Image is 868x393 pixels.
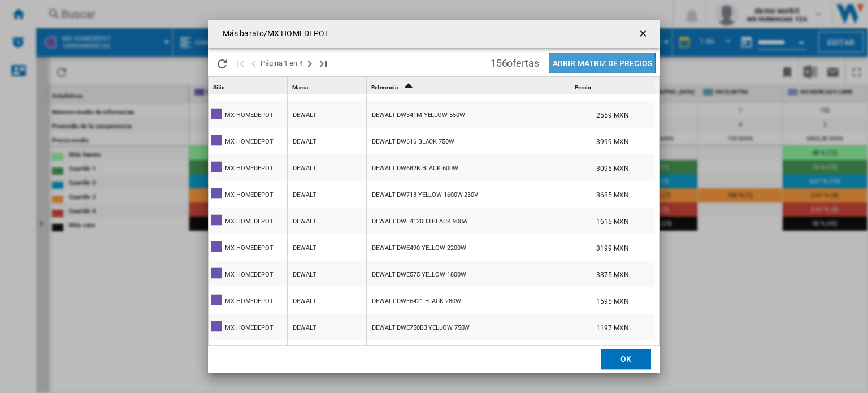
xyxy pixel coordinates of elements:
[372,102,465,128] div: DEWALT DW341M YELLOW 550W
[367,287,570,313] div: https://www.homedepot.com.mx/p/dewalt-lijadora-orbital-de-5-pulgadas-dewalt-1-velocidad-280-w-dwe...
[288,340,366,366] wk-reference-title-cell: DREMEL
[290,77,366,94] div: Marca Sort None
[570,234,655,260] div: 3199 MXN
[288,154,366,180] wk-reference-title-cell: DEWALT
[293,156,316,182] div: DEWALT
[211,77,287,94] div: Sitio Sort None
[367,128,570,154] div: https://www.homedepot.com.mx/p/dewalt-rebajadora-11-amps-dewalt-1-3-4-hp-dw616-525410
[637,28,651,41] ng-md-icon: getI18NText('BUTTONS.CLOSE_DIALOG')
[372,315,470,341] div: DEWALT DWE750B3 YELLOW 750W
[261,50,303,76] span: Página 1 en 4
[399,84,417,90] span: Sort Ascending
[293,102,316,128] div: DEWALT
[209,261,287,287] wk-reference-title-cell: MX HOMEDEPOT
[372,235,466,261] div: DEWALT DWE490 YELLOW 2200W
[225,182,274,208] div: MX HOMEDEPOT
[371,84,398,90] span: Referencia
[293,129,316,155] div: DEWALT
[575,84,591,90] span: Precio
[209,101,287,127] wk-reference-title-cell: MX HOMEDEPOT
[303,50,316,76] button: Página siguiente
[570,261,655,287] div: 3875 MXN
[372,262,466,288] div: DEWALT DWE575 YELLOW 1800W
[372,182,478,208] div: DEWALT DW713 YELLOW 1600W 230V
[570,154,655,180] div: 3095 MXN
[225,342,274,368] div: MX HOMEDEPOT
[367,181,570,207] div: https://www.homedepot.com.mx/p/dewalt-sierra-ingleteadora-dewalt-1-600-watts-dw713-767953
[293,262,316,288] div: DEWALT
[209,340,287,366] wk-reference-title-cell: MX HOMEDEPOT
[213,84,225,90] span: Sitio
[225,235,274,261] div: MX HOMEDEPOT
[293,235,316,261] div: DEWALT
[209,181,287,207] wk-reference-title-cell: MX HOMEDEPOT
[288,287,366,313] wk-reference-title-cell: DEWALT
[293,209,316,235] div: DEWALT
[288,314,366,340] wk-reference-title-cell: DEWALT
[570,314,655,340] div: 1197 MXN
[288,128,366,154] wk-reference-title-cell: DEWALT
[208,20,660,374] md-dialog: Products list popup
[369,77,570,94] div: Sort Ascending
[293,182,316,208] div: DEWALT
[572,77,655,94] div: Sort None
[293,288,316,314] div: DEWALT
[233,50,247,76] button: Primera página
[633,23,656,45] button: getI18NText('BUTTONS.CLOSE_DIALOG')
[211,50,233,76] button: Recargar
[485,50,545,74] span: 156
[570,181,655,207] div: 8685 MXN
[570,208,655,234] div: 1615 MXN
[372,342,440,368] div: DREMEL US40 04 BLACK
[288,208,366,234] wk-reference-title-cell: DEWALT
[369,77,570,94] div: Referencia Sort Ascending
[288,181,366,207] wk-reference-title-cell: DEWALT
[367,314,570,340] div: https://www.homedepot.com.mx/p/dewalt-kit-de-esmeriladora-41-2-y-5-discos-pamx750thd-231362
[247,50,261,76] button: >Página anterior
[367,154,570,180] div: https://www.homedepot.com.mx/p/dewalt-ensambladora-dewalt-10-000-revoluciones-por-minuto-dw682k-3...
[209,287,287,313] wk-reference-title-cell: MX HOMEDEPOT
[209,128,287,154] wk-reference-title-cell: MX HOMEDEPOT
[572,77,655,94] div: Precio Sort None
[293,342,316,368] div: DREMEL
[292,84,308,90] span: Marca
[225,209,274,235] div: MX HOMEDEPOT
[570,101,655,127] div: 2559 MXN
[209,208,287,234] wk-reference-title-cell: MX HOMEDEPOT
[372,209,468,235] div: DEWALT DWE4120B3 BLACK 900W
[507,57,539,69] span: ofertas
[570,287,655,313] div: 1595 MXN
[225,102,274,128] div: MX HOMEDEPOT
[209,234,287,260] wk-reference-title-cell: MX HOMEDEPOT
[316,50,330,76] button: Última página
[209,314,287,340] wk-reference-title-cell: MX HOMEDEPOT
[570,340,655,366] div: 6599 MXN
[225,156,274,182] div: MX HOMEDEPOT
[225,129,274,155] div: MX HOMEDEPOT
[372,129,454,155] div: DEWALT DW616 BLACK 750W
[288,101,366,127] wk-reference-title-cell: DEWALT
[293,315,316,341] div: DEWALT
[367,261,570,287] div: https://www.homedepot.com.mx/p/dewalt-sierra-circular-dewalt-1-800-watts-dwe575-408322
[225,315,274,341] div: MX HOMEDEPOT
[288,261,366,287] wk-reference-title-cell: DEWALT
[288,234,366,260] wk-reference-title-cell: DEWALT
[372,156,458,182] div: DEWALT DW682K BLACK 600W
[367,101,570,127] div: https://www.homedepot.com.mx/p/dewalt-sierra-caladora-dewalt-550-watts-dw341m-b3-453307
[601,349,651,370] button: OK
[217,28,329,40] h4: Más barato/MX HOMEDEPOT
[225,262,274,288] div: MX HOMEDEPOT
[570,128,655,154] div: 3999 MXN
[372,288,461,314] div: DEWALT DWE6421 BLACK 280W
[367,234,570,260] div: https://www.homedepot.com.mx/p/dewalt-esmeriladora-angular-de-9-pulgadas-dewalt-6500-rpm-2200-w-d...
[549,53,656,73] button: Abrir Matriz de precios
[225,288,274,314] div: MX HOMEDEPOT
[367,208,570,234] div: https://www.homedepot.com.mx/p/dewalt-esmeriladora-angular-dewalt-de-12000-rpm-y-900-w-dwe4120-85...
[209,154,287,180] wk-reference-title-cell: MX HOMEDEPOT
[367,340,570,366] div: https://www.homedepot.com.mx/p/dremel-dremel-ultra-saw-sierra-3-en-1-f013sm20ab-901004
[290,77,366,94] div: Sort None
[211,77,287,94] div: Sort None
